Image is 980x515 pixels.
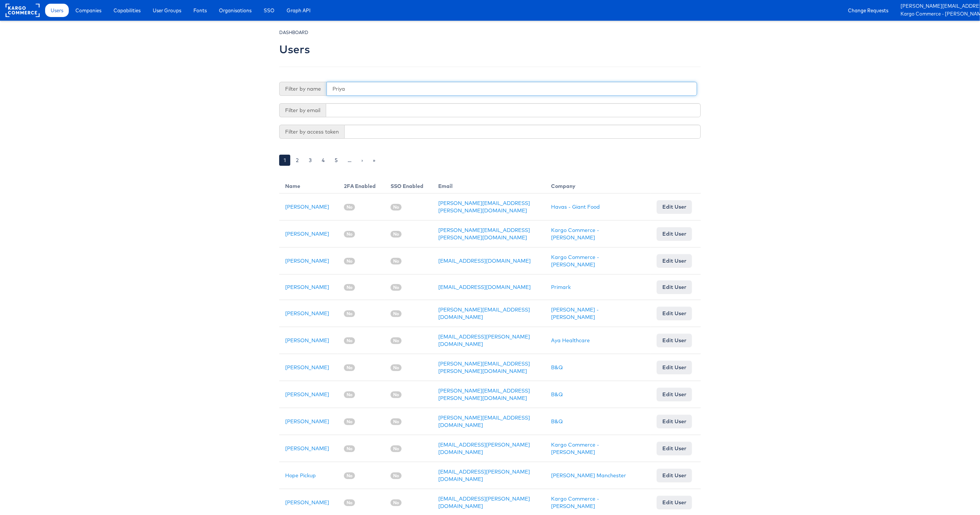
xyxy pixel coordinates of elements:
a: Edit User [657,361,692,374]
small: DASHBOARD [279,30,308,35]
a: [PERSON_NAME][EMAIL_ADDRESS][PERSON_NAME][DOMAIN_NAME] [438,360,530,374]
span: No [391,258,402,265]
a: [PERSON_NAME] [285,257,329,264]
span: No [344,258,355,265]
span: No [391,445,402,452]
a: [PERSON_NAME][EMAIL_ADDRESS][PERSON_NAME][DOMAIN_NAME] [438,227,530,241]
span: No [344,284,355,291]
span: No [344,204,355,211]
span: Users [51,7,63,14]
span: Filter by email [279,103,326,117]
span: No [344,499,355,506]
a: [PERSON_NAME] [285,391,329,398]
a: [PERSON_NAME] [285,337,329,344]
th: Company [545,176,651,193]
a: [PERSON_NAME] [285,445,329,452]
a: Edit User [657,280,692,294]
a: Edit User [657,496,692,509]
span: No [344,391,355,398]
span: No [391,284,402,291]
a: User Groups [147,4,187,17]
a: Companies [70,4,107,17]
a: [EMAIL_ADDRESS][PERSON_NAME][DOMAIN_NAME] [438,333,530,347]
a: Kargo Commerce - [PERSON_NAME] [551,227,599,241]
span: Capabilities [114,7,141,14]
a: [PERSON_NAME][EMAIL_ADDRESS][DOMAIN_NAME] [438,306,530,320]
a: Edit User [657,307,692,320]
a: B&Q [551,418,563,425]
a: Havas - Giant Food [551,203,600,210]
a: Aya Healthcare [551,337,590,344]
a: [PERSON_NAME][EMAIL_ADDRESS][PERSON_NAME][DOMAIN_NAME] [438,387,530,401]
a: [PERSON_NAME][EMAIL_ADDRESS][PERSON_NAME][DOMAIN_NAME] [900,3,974,10]
a: [EMAIL_ADDRESS][DOMAIN_NAME] [438,257,531,264]
a: Users [45,4,69,17]
span: No [344,310,355,317]
a: [EMAIL_ADDRESS][PERSON_NAME][DOMAIN_NAME] [438,495,530,509]
span: No [391,364,402,371]
a: Capabilities [108,4,146,17]
a: [EMAIL_ADDRESS][PERSON_NAME][DOMAIN_NAME] [438,441,530,455]
a: 1 [279,155,290,166]
a: Edit User [657,388,692,401]
a: Graph API [281,4,316,17]
span: No [391,231,402,238]
th: SSO Enabled [385,176,432,193]
a: Edit User [657,442,692,455]
span: No [391,418,402,425]
span: SSO [264,7,274,14]
a: Edit User [657,254,692,267]
a: Edit User [657,334,692,347]
a: … [343,155,356,166]
a: [PERSON_NAME] [285,284,329,290]
a: [PERSON_NAME][EMAIL_ADDRESS][PERSON_NAME][DOMAIN_NAME] [438,200,530,214]
a: 2 [291,155,303,166]
span: No [344,472,355,479]
a: Kargo Commerce - [PERSON_NAME] [551,441,599,455]
span: No [344,364,355,371]
a: [PERSON_NAME] [285,364,329,371]
span: No [391,391,402,398]
span: No [344,445,355,452]
a: Primark [551,284,571,290]
a: Change Requests [842,4,894,17]
a: [PERSON_NAME] [285,418,329,425]
a: Kargo Commerce - [PERSON_NAME] [551,495,599,509]
span: No [344,418,355,425]
a: [PERSON_NAME] [285,230,329,237]
a: » [368,155,380,166]
span: User Groups [153,7,181,14]
th: 2FA Enabled [338,176,385,193]
span: No [344,231,355,238]
a: [EMAIL_ADDRESS][DOMAIN_NAME] [438,284,531,290]
span: Graph API [287,7,311,14]
a: Edit User [657,469,692,482]
a: Fonts [188,4,212,17]
span: Fonts [193,7,207,14]
span: No [391,499,402,506]
span: Filter by name [279,82,327,96]
a: Kargo Commerce - [PERSON_NAME] [551,254,599,268]
a: Edit User [657,415,692,428]
a: [PERSON_NAME] [285,310,329,317]
a: 5 [330,155,342,166]
th: Name [279,176,338,193]
th: Email [432,176,545,193]
a: 3 [304,155,316,166]
a: Edit User [657,200,692,213]
a: [PERSON_NAME] - [PERSON_NAME] [551,306,599,320]
span: Companies [75,7,101,14]
a: Hope Pickup [285,472,316,479]
span: No [391,337,402,344]
a: [PERSON_NAME] [285,203,329,210]
h2: Users [279,43,310,55]
a: › [357,155,367,166]
a: SSO [258,4,280,17]
span: No [344,337,355,344]
a: B&Q [551,364,563,371]
span: Filter by access token [279,125,344,139]
a: B&Q [551,391,563,398]
span: No [391,204,402,211]
span: No [391,310,402,317]
span: Organisations [219,7,251,14]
